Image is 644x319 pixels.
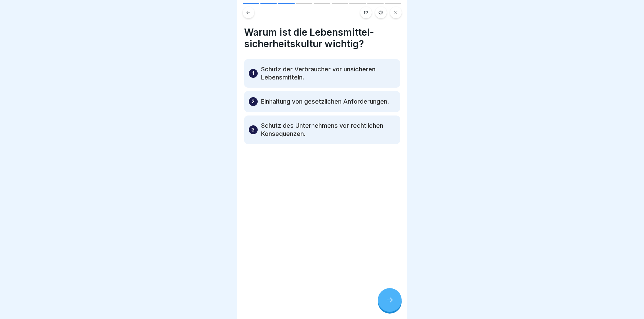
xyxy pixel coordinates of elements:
[252,98,255,106] p: 2
[261,122,395,138] p: Schutz des Unternehmens vor rechtlichen Konsequenzen.
[261,65,395,82] p: Schutz der Verbraucher vor unsicheren Lebensmitteln.
[252,69,254,77] p: 1
[244,26,400,50] h4: Warum ist die Lebensmittel-sicherheitskultur wichtig?
[252,126,255,134] p: 3
[261,98,389,106] p: Einhaltung von gesetzlichen Anforderungen.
